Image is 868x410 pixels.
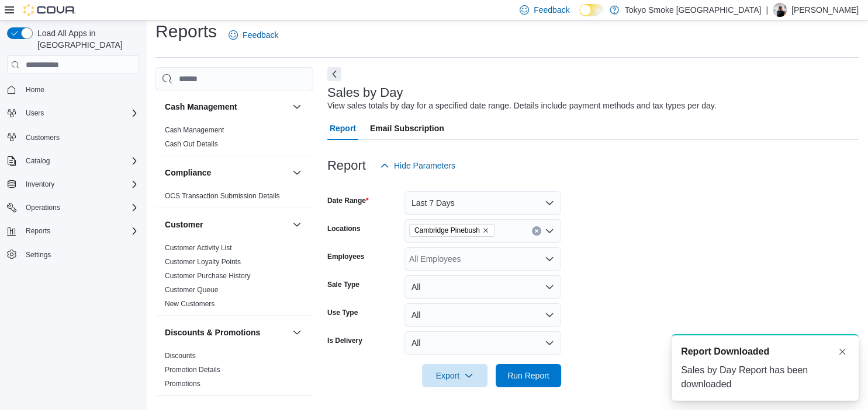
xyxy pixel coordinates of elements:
[327,308,358,317] label: Use Type
[155,241,313,316] div: Customer
[165,140,218,148] a: Cash Out Details
[375,154,460,177] button: Hide Parameters
[165,191,280,201] span: OCS Transaction Submission Details
[2,176,144,192] button: Inventory
[165,139,218,149] span: Cash Out Details
[409,224,494,237] span: Cambridge Pinebush
[394,160,455,171] span: Hide Parameters
[165,101,237,113] h3: Cash Management
[2,153,144,169] button: Catalog
[21,248,56,262] a: Settings
[791,3,859,17] p: [PERSON_NAME]
[2,128,144,145] button: Customers
[165,243,232,253] span: Customer Activity List
[155,20,217,43] h1: Reports
[404,191,561,215] button: Last 7 Days
[681,345,849,359] div: Notification
[327,336,362,345] label: Is Delivery
[534,4,569,16] span: Feedback
[7,76,139,293] nav: Complex example
[422,364,487,387] button: Export
[290,100,304,114] button: Cash Management
[165,286,218,294] a: Customer Queue
[165,126,224,134] a: Cash Management
[33,27,139,51] span: Load All Apps in [GEOGRAPHIC_DATA]
[404,275,561,299] button: All
[21,224,139,238] span: Reports
[165,258,241,266] a: Customer Loyalty Points
[545,226,554,236] button: Open list of options
[2,199,144,216] button: Operations
[26,250,51,260] span: Settings
[681,363,849,391] div: Sales by Day Report has been downloaded
[2,105,144,121] button: Users
[243,29,278,41] span: Feedback
[21,106,49,120] button: Users
[165,272,251,280] a: Customer Purchase History
[370,117,444,140] span: Email Subscription
[21,82,139,97] span: Home
[290,166,304,180] button: Compliance
[165,219,203,230] h3: Customer
[579,16,580,17] span: Dark Mode
[327,159,366,173] h3: Report
[404,303,561,327] button: All
[2,81,144,98] button: Home
[681,345,769,359] span: Report Downloaded
[165,366,220,374] a: Promotion Details
[21,177,139,191] span: Inventory
[23,4,76,16] img: Cova
[327,196,369,205] label: Date Range
[327,86,403,100] h3: Sales by Day
[21,247,139,262] span: Settings
[290,218,304,232] button: Customer
[327,67,341,81] button: Next
[165,167,211,178] h3: Compliance
[21,129,139,144] span: Customers
[165,244,232,252] a: Customer Activity List
[2,246,144,263] button: Settings
[165,327,288,338] button: Discounts & Promotions
[330,117,356,140] span: Report
[21,154,54,168] button: Catalog
[26,156,50,166] span: Catalog
[155,189,313,208] div: Compliance
[625,3,762,17] p: Tokyo Smoke [GEOGRAPHIC_DATA]
[579,4,604,16] input: Dark Mode
[327,252,364,261] label: Employees
[26,203,60,212] span: Operations
[21,201,65,215] button: Operations
[26,108,44,118] span: Users
[835,345,849,359] button: Dismiss toast
[532,226,541,236] button: Clear input
[414,225,480,236] span: Cambridge Pinebush
[165,300,215,308] a: New Customers
[21,224,55,238] button: Reports
[26,180,54,189] span: Inventory
[327,280,359,289] label: Sale Type
[165,351,196,360] span: Discounts
[155,123,313,156] div: Cash Management
[224,23,283,47] a: Feedback
[165,327,260,338] h3: Discounts & Promotions
[404,331,561,355] button: All
[165,271,251,281] span: Customer Purchase History
[290,325,304,339] button: Discounts & Promotions
[155,349,313,395] div: Discounts & Promotions
[21,131,64,145] a: Customers
[165,285,218,295] span: Customer Queue
[21,154,139,168] span: Catalog
[21,106,139,120] span: Users
[773,3,787,17] div: Glenn Cook
[165,299,215,309] span: New Customers
[327,224,361,233] label: Locations
[26,226,50,236] span: Reports
[327,100,717,112] div: View sales totals by day for a specified date range. Details include payment methods and tax type...
[165,167,288,178] button: Compliance
[482,227,489,234] button: Remove Cambridge Pinebush from selection in this group
[165,365,220,374] span: Promotion Details
[2,223,144,239] button: Reports
[496,364,561,387] button: Run Report
[545,254,554,264] button: Open list of options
